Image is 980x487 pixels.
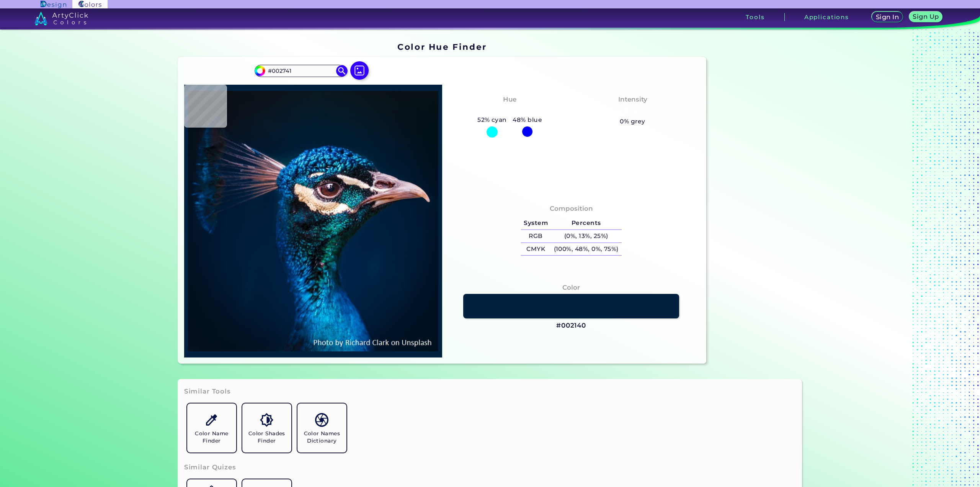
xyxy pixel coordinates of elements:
[294,400,350,456] a: Color Names Dictionary
[620,116,645,126] h5: 0% grey
[746,14,764,20] h3: Tools
[397,41,487,52] h1: Color Hue Finder
[521,243,551,256] h5: CMYK
[503,94,516,105] h4: Hue
[876,14,899,20] h5: Sign In
[913,13,939,20] h5: Sign Up
[184,463,236,472] h3: Similar Quizes
[41,1,66,8] img: ArtyClick Design logo
[551,230,622,243] h5: (0%, 13%, 25%)
[265,66,336,76] input: type color..
[521,217,551,230] h5: System
[239,400,294,456] a: Color Shades Finder
[301,430,343,444] h5: Color Names Dictionary
[562,282,580,293] h4: Color
[190,430,233,444] h5: Color Name Finder
[804,14,849,20] h3: Applications
[872,11,903,22] a: Sign In
[510,115,545,125] h5: 48% blue
[474,115,510,125] h5: 52% cyan
[34,11,88,25] img: logo_artyclick_colors_white.svg
[315,413,328,426] img: icon_color_names_dictionary.svg
[488,106,531,115] h3: Cyan-Blue
[184,387,231,396] h3: Similar Tools
[909,11,943,22] a: Sign Up
[245,430,288,444] h5: Color Shades Finder
[556,321,586,330] h3: #002140
[350,61,369,80] img: icon picture
[205,413,218,426] img: icon_color_name_finder.svg
[616,106,649,115] h3: Vibrant
[336,65,348,77] img: icon search
[188,89,438,354] img: img_pavlin.jpg
[551,243,622,256] h5: (100%, 48%, 0%, 75%)
[618,94,647,105] h4: Intensity
[260,413,273,426] img: icon_color_shades.svg
[521,230,551,243] h5: RGB
[551,217,622,230] h5: Percents
[550,203,593,214] h4: Composition
[184,400,239,456] a: Color Name Finder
